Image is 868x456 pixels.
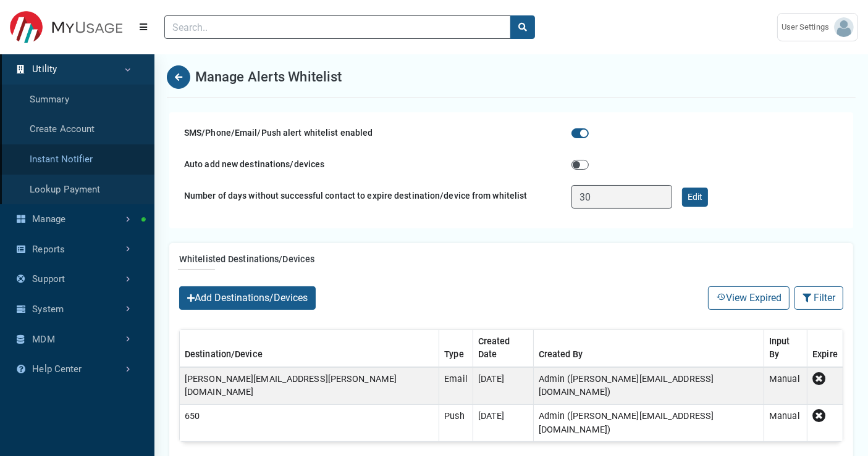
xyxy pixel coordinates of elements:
[167,65,190,89] button: Back
[195,67,342,87] h1: Manage Alerts Whitelist
[777,13,858,41] a: User Settings
[180,405,439,442] td: 650
[179,185,567,209] label: Number of days without successful contact to expire destination/device from whitelist
[169,243,853,276] h2: Whitelisted Destinations/Devices
[10,11,122,44] img: ESITESTV3 Logo
[533,405,764,442] td: Admin ([PERSON_NAME][EMAIL_ADDRESS][DOMAIN_NAME])
[179,122,567,144] label: SMS/Phone/Email/Push alert whitelist enabled
[764,367,807,405] td: Manual
[682,188,708,207] button: Edit
[473,330,533,367] th: Created Date
[594,157,643,170] label: Destinations
[533,330,764,367] th: Created By
[764,330,807,367] th: Input By
[180,330,439,367] th: Destination/Device
[439,330,473,367] th: Type
[132,16,154,38] button: Menu
[708,286,790,310] button: View Expired
[510,15,535,39] button: search
[439,367,473,405] td: Email
[439,405,473,442] td: Push
[594,126,625,139] label: Enabled
[179,154,567,175] label: Auto add new destinations/devices
[807,330,843,367] th: Expire
[764,405,807,442] td: Manual
[533,367,764,405] td: Admin ([PERSON_NAME][EMAIL_ADDRESS][DOMAIN_NAME])
[473,367,533,405] td: [DATE]
[179,286,316,310] button: Add Destinations/Devices
[794,286,843,310] button: Filter
[164,15,511,39] input: Search
[473,405,533,442] td: [DATE]
[782,21,834,33] span: User Settings
[180,367,439,405] td: [PERSON_NAME][EMAIL_ADDRESS][PERSON_NAME][DOMAIN_NAME]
